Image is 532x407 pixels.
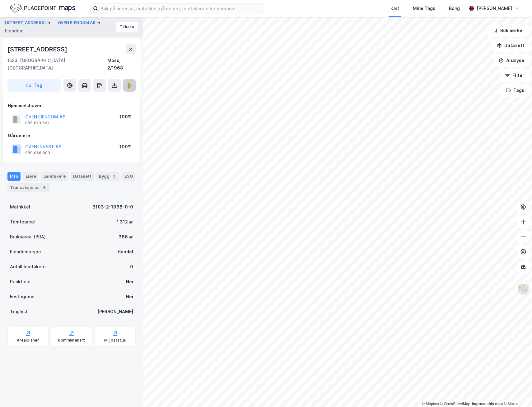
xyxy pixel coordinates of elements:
[119,113,132,121] div: 100%
[104,338,126,343] div: Miljøstatus
[492,39,530,52] button: Datasett
[477,5,512,12] div: [PERSON_NAME]
[96,172,119,181] div: Bygg
[7,183,50,192] div: Transaksjoner
[58,338,85,343] div: Kommunekart
[449,5,460,12] div: Bolig
[130,263,133,271] div: 0
[7,172,21,181] div: Info
[5,27,24,35] div: Eiendom
[119,143,132,151] div: 100%
[23,172,39,181] div: Eiere
[107,57,136,72] div: Moss, 2/1968
[25,121,49,126] div: 885 623 662
[118,248,133,256] div: Handel
[413,5,435,12] div: Mine Tags
[7,57,107,72] div: 1533, [GEOGRAPHIC_DATA], [GEOGRAPHIC_DATA]
[517,283,529,295] img: Z
[488,24,530,37] button: Bokmerker
[111,173,117,180] div: 1
[52,19,55,26] div: ...
[71,172,94,181] div: Datasett
[493,54,530,67] button: Analyse
[422,402,439,406] a: Mapbox
[17,338,39,343] div: Arealplaner
[97,308,133,315] div: [PERSON_NAME]
[7,79,61,92] button: Tag
[8,102,135,109] div: Hjemmelshaver
[7,44,68,54] div: [STREET_ADDRESS]
[41,172,68,181] div: Leietakere
[10,218,35,226] div: Tomteareal
[41,184,48,191] div: 6
[58,20,97,26] button: OVEN EIENDOM AS
[501,377,532,407] iframe: Chat Widget
[472,402,503,406] a: Improve this map
[10,278,30,285] div: Punktleie
[5,19,47,26] button: [STREET_ADDRESS]
[390,5,399,12] div: Kart
[117,218,133,226] div: 1 312 ㎡
[92,203,133,211] div: 3103-2-1968-0-0
[10,248,41,256] div: Eiendomstype
[10,263,46,271] div: Antall leietakere
[440,402,470,406] a: OpenStreetMap
[10,293,34,300] div: Festegrunn
[98,4,264,13] input: Søk på adresse, matrikkel, gårdeiere, leietakere eller personer
[501,84,530,97] button: Tags
[10,308,28,315] div: Tinglyst
[500,69,530,82] button: Filter
[10,203,30,211] div: Matrikkel
[8,132,135,139] div: Gårdeiere
[25,151,50,156] div: 989 066 609
[10,3,75,14] img: logo.f888ab2527a4732fd821a326f86c7f29.svg
[116,22,138,32] button: Tilbake
[119,233,133,241] div: 366 ㎡
[126,293,133,300] div: Nei
[10,233,46,241] div: Bruksareal (BRA)
[122,172,135,181] div: ESG
[126,278,133,285] div: Nei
